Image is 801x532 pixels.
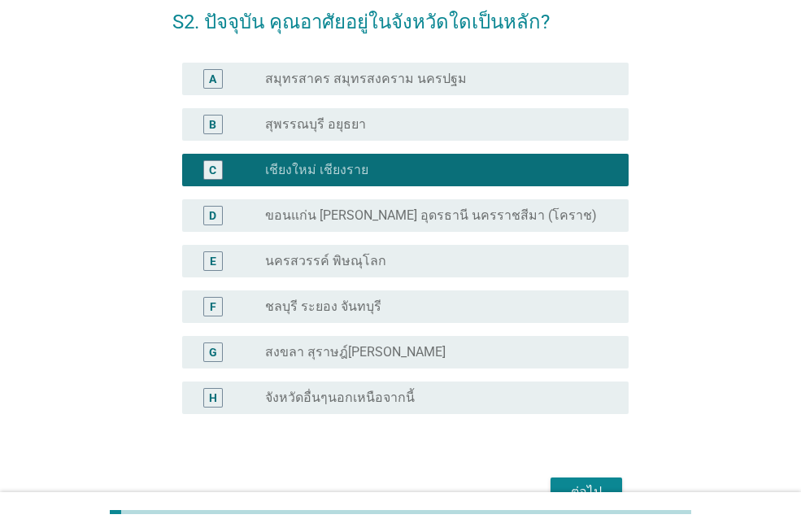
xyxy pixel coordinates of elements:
[265,253,386,269] label: นครสวรรค์ พิษณุโลก
[265,344,446,360] label: สงขลา สุราษฎ์[PERSON_NAME]
[209,161,216,178] div: C
[209,70,216,87] div: A
[209,389,217,406] div: H
[209,116,216,133] div: B
[265,390,415,406] label: จังหวัดอื่นๆนอกเหนือจากนี้
[564,482,609,502] div: ต่อไป
[209,207,216,224] div: D
[265,71,467,87] label: สมุทรสาคร สมุทรสงคราม นครปฐม
[265,162,368,178] label: เชียงใหม่ เชียงราย
[265,116,366,133] label: สุพรรณบุรี อยุธยา
[210,252,216,269] div: E
[551,477,622,507] button: ต่อไป
[265,207,597,224] label: ขอนแก่น [PERSON_NAME] อุดรธานี นครราชสีมา (โคราช)
[210,298,216,315] div: F
[265,299,381,315] label: ชลบุรี ระยอง จันทบุรี
[209,343,217,360] div: G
